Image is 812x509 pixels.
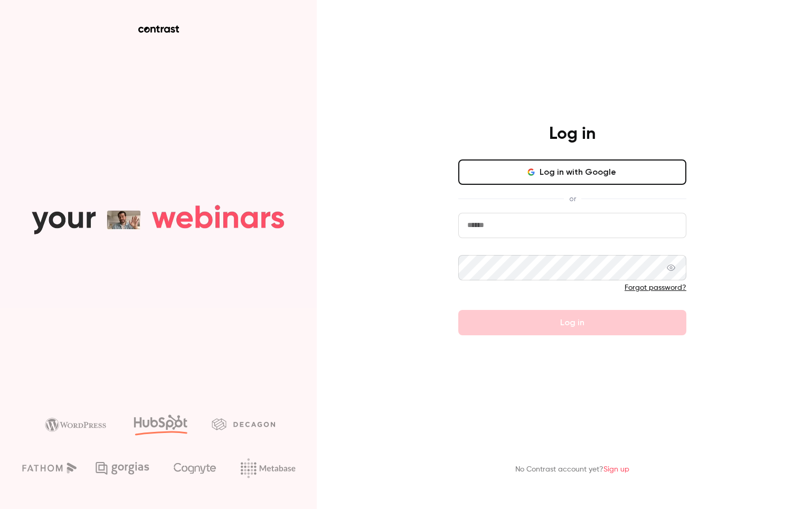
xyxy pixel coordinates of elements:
[458,159,686,185] button: Log in with Google
[515,464,629,475] p: No Contrast account yet?
[212,418,275,430] img: decagon
[549,124,596,145] h4: Log in
[603,466,629,473] a: Sign up
[625,284,686,291] a: Forgot password?
[564,193,581,204] span: or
